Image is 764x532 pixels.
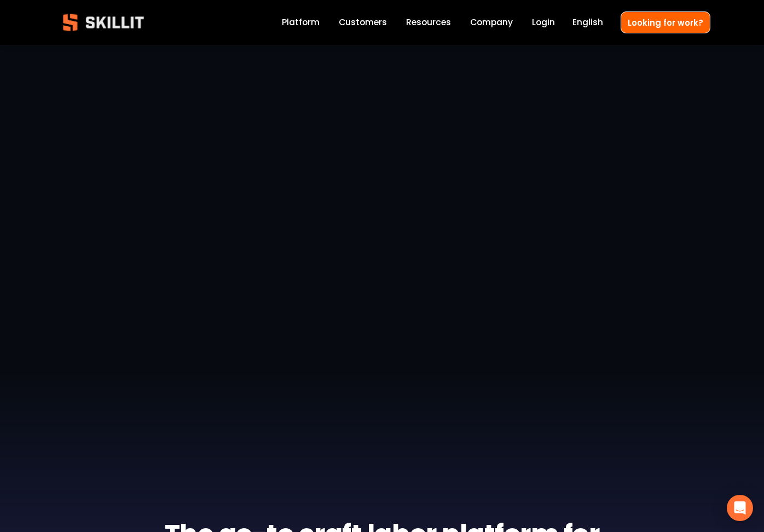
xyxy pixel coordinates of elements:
a: Platform [282,15,320,30]
span: English [572,16,603,28]
a: Looking for work? [621,11,710,33]
iframe: Jack Nix Full Interview Skillit Testimonial [54,95,710,464]
a: Customers [339,15,387,30]
div: Open Intercom Messenger [727,495,753,521]
span: Resources [406,16,451,28]
a: Company [470,15,513,30]
a: folder dropdown [406,15,451,30]
a: Login [532,15,555,30]
div: language picker [572,15,603,30]
img: Skillit [54,6,153,39]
